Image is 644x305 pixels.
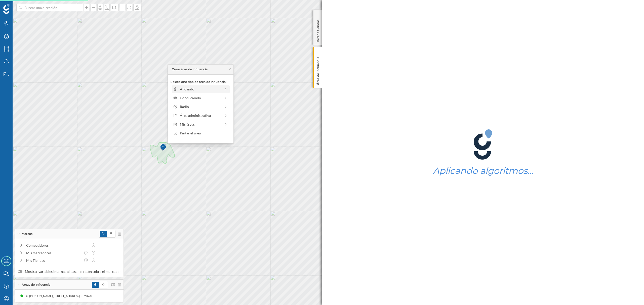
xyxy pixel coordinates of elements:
p: Área de influencia [315,55,320,85]
div: Andando [180,86,221,92]
span: Soporte [10,4,28,8]
div: Mis Tiendas [26,258,81,263]
p: Seleccione tipo de área de influencia: [171,80,231,84]
img: Marker [160,142,166,152]
div: Competidores [26,243,89,248]
div: Radio [180,104,221,109]
div: C. [PERSON_NAME][STREET_ADDRESS] (3 min Andando) [25,293,104,298]
h1: Aplicando algoritmos… [433,166,533,176]
span: Marcas [22,232,32,236]
img: Geoblink Logo [3,4,10,14]
p: Red de tiendas [315,18,320,42]
div: Conduciendo [180,95,221,100]
div: Pintar el área [180,130,228,136]
span: Áreas de influencia [22,282,50,287]
label: Mostrar variables internas al pasar el ratón sobre el marcador [18,269,121,274]
div: Crear área de influencia [172,67,208,72]
div: Mis áreas [180,122,221,127]
div: Área administrativa [180,113,221,118]
div: Mis marcadores [26,250,81,256]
